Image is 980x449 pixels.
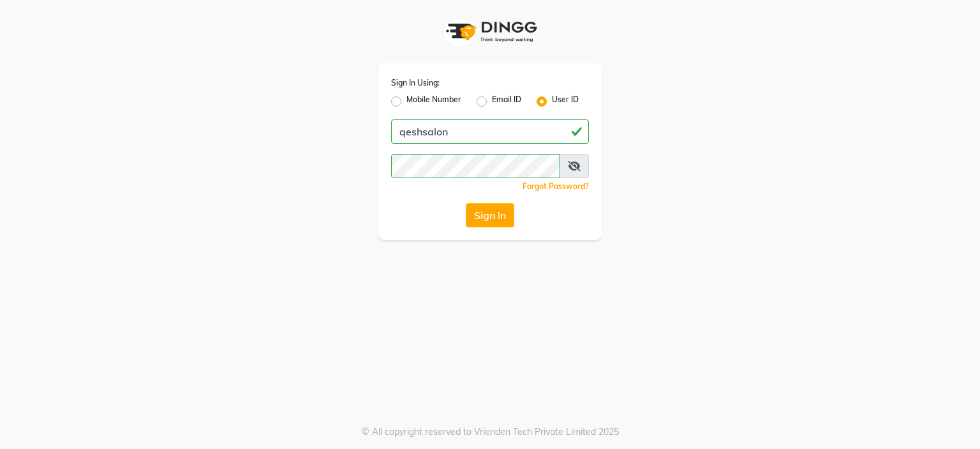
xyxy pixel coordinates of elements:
[466,203,514,227] button: Sign In
[523,181,589,191] a: Forgot Password?
[552,94,579,109] label: User ID
[391,154,560,178] input: Username
[492,94,521,109] label: Email ID
[391,77,440,89] label: Sign In Using:
[439,13,541,50] img: logo1.svg
[406,94,461,109] label: Mobile Number
[391,119,589,144] input: Username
